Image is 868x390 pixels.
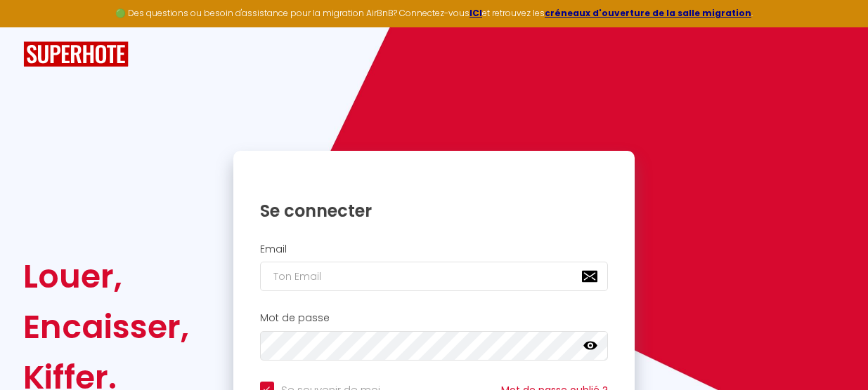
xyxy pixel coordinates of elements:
[23,251,189,302] div: Louer,
[23,41,129,67] img: SuperHote logo
[260,243,609,255] h2: Email
[23,302,189,352] div: Encaisser,
[260,312,609,324] h2: Mot de passe
[260,262,609,291] input: Ton Email
[260,200,609,222] h1: Se connecter
[469,7,482,19] a: ICI
[545,7,751,19] a: créneaux d'ouverture de la salle migration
